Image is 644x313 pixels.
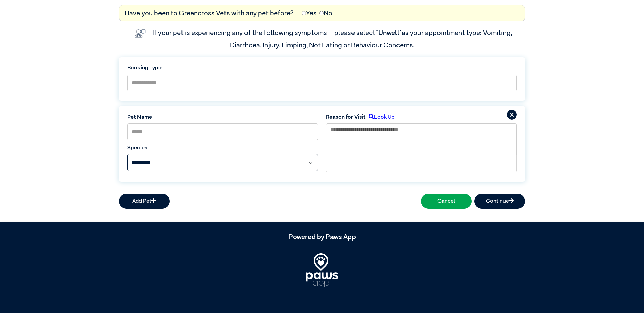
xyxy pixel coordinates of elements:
[127,144,318,152] label: Species
[127,113,318,121] label: Pet Name
[132,27,148,40] img: vet
[319,8,332,18] label: No
[474,194,525,209] button: Continue
[375,29,402,36] span: “Unwell”
[319,11,324,15] input: No
[125,8,294,18] label: Have you been to Greencross Vets with any pet before?
[302,8,317,18] label: Yes
[326,113,366,121] label: Reason for Visit
[306,253,338,287] img: PawsApp
[421,194,472,209] button: Cancel
[152,29,513,48] label: If your pet is experiencing any of the following symptoms – please select as your appointment typ...
[119,233,525,241] h5: Powered by Paws App
[119,194,170,209] button: Add Pet
[302,11,306,15] input: Yes
[366,113,394,121] label: Look Up
[127,64,517,72] label: Booking Type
